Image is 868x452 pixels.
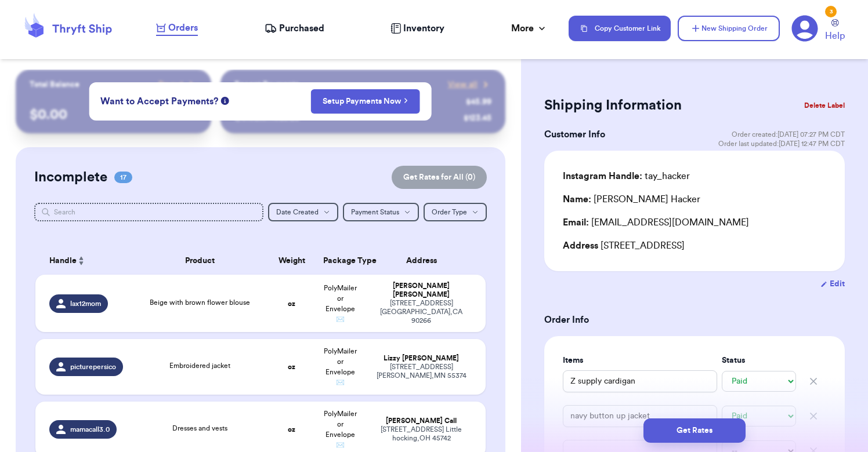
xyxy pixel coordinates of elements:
span: Name: [563,195,591,204]
div: $ 123.45 [464,112,491,124]
a: Orders [156,21,198,36]
th: Package Type [316,247,364,275]
span: mamacall3.0 [70,425,110,434]
div: [PERSON_NAME] [PERSON_NAME] [371,282,472,299]
div: [STREET_ADDRESS] [563,239,826,253]
span: PolyMailer or Envelope ✉️ [324,285,357,323]
span: 17 [114,172,132,183]
h2: Shipping Information [544,96,682,115]
div: 3 [825,6,837,17]
button: Order Type [424,203,487,221]
strong: oz [288,363,295,370]
button: Payment Status [343,203,419,221]
div: [PERSON_NAME] Call [371,417,472,425]
strong: oz [288,300,295,307]
div: [EMAIL_ADDRESS][DOMAIN_NAME] [563,216,826,229]
span: Handle [49,255,77,267]
button: Get Rates for All (0) [392,166,487,189]
span: PolyMailer or Envelope ✉️ [324,348,357,386]
button: Copy Customer Link [569,16,671,41]
th: Weight [267,247,316,275]
span: Embroidered jacket [169,362,230,369]
a: Purchased [265,21,324,35]
span: Address [563,241,598,250]
h3: Customer Info [544,127,605,141]
span: Beige with brown flower blouse [150,299,250,306]
p: $ 0.00 [30,105,198,124]
span: Order last updated: [DATE] 12:47 PM CDT [718,139,845,148]
span: lax12mom [70,299,101,308]
span: Instagram Handle: [563,172,642,181]
a: Inventory [390,21,444,35]
p: Recent Payments [234,79,299,90]
strong: oz [288,426,295,433]
div: Lizzy [PERSON_NAME] [371,354,472,363]
span: Orders [168,21,198,35]
span: Payout [158,79,183,90]
span: Date Created [276,209,319,216]
a: 3 [791,15,818,42]
button: New Shipping Order [678,16,780,41]
span: PolyMailer or Envelope ✉️ [324,410,357,449]
div: [STREET_ADDRESS] [GEOGRAPHIC_DATA] , CA 90266 [371,299,472,325]
th: Address [364,247,486,275]
span: Order created: [DATE] 07:27 PM CDT [732,130,845,139]
label: Items [563,355,717,366]
a: Payout [158,79,197,90]
th: Product [132,247,268,275]
span: Email: [563,218,589,227]
button: Sort ascending [77,254,86,268]
span: Order Type [432,209,467,216]
span: Inventory [403,21,444,35]
h3: Order Info [544,313,845,327]
label: Status [722,355,796,366]
span: Payment Status [351,209,399,216]
div: tay_hacker [563,169,690,183]
button: Edit [820,278,845,290]
span: Help [825,29,845,43]
span: View all [448,79,478,90]
button: Setup Payments Now [310,89,420,114]
span: Purchased [279,21,324,35]
a: View all [448,79,491,90]
button: Get Rates [643,418,746,443]
a: Setup Payments Now [323,96,408,107]
span: picturepersico [70,362,116,371]
div: More [511,21,548,35]
h2: Incomplete [34,168,107,187]
div: $ 45.99 [466,96,491,108]
div: [PERSON_NAME] Hacker [563,192,700,206]
a: Help [825,19,845,43]
input: Search [34,203,263,221]
div: [STREET_ADDRESS] Little hocking , OH 45742 [371,425,472,443]
div: [STREET_ADDRESS] [PERSON_NAME] , MN 55374 [371,363,472,380]
span: Want to Accept Payments? [100,94,218,108]
span: Dresses and vests [172,425,227,432]
button: Date Created [268,203,338,221]
p: Total Balance [30,79,79,90]
button: Delete Label [800,93,849,118]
